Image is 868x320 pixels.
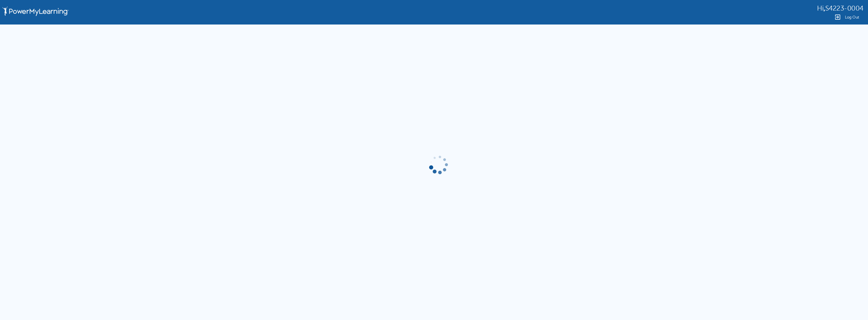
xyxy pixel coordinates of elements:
[845,15,859,19] span: Log Out
[428,154,449,175] img: gif-load2.gif
[834,14,841,21] img: Logout Icon
[825,5,863,12] span: S4223-0004
[817,4,863,12] div: ,
[817,5,824,12] span: Hi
